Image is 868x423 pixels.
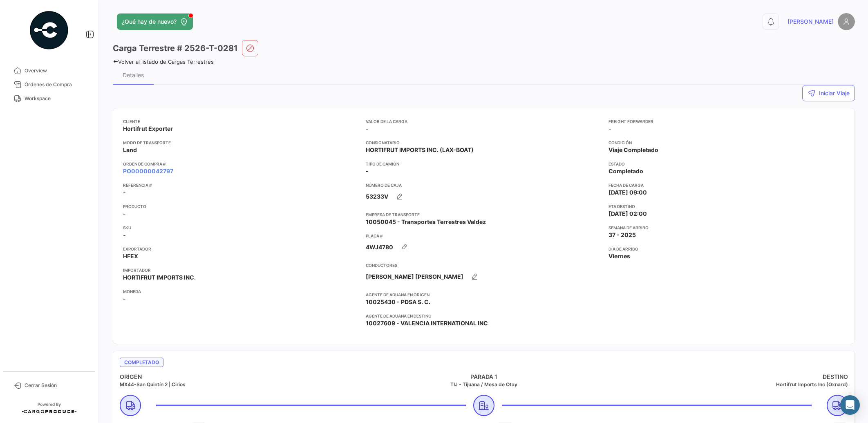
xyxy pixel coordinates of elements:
span: [PERSON_NAME] [PERSON_NAME] [366,273,463,281]
div: Detalles [123,72,144,78]
app-card-info-title: Agente de Aduana en Origen [366,291,602,298]
app-card-info-title: Importador [123,267,359,273]
span: Viaje Completado [608,146,658,154]
app-card-info-title: Estado [608,161,845,167]
app-card-info-title: Consignatario [366,139,602,146]
span: Completado [120,358,163,367]
app-card-info-title: Placa # [366,233,602,239]
span: Viernes [608,252,630,260]
span: [DATE] 02:00 [608,210,647,218]
a: Workspace [7,92,92,105]
a: PO00000042797 [123,167,173,175]
span: - [366,125,369,133]
span: 53233V [366,192,388,201]
h4: ORIGEN [120,373,362,381]
span: HFEX [123,252,138,260]
h3: Carga Terrestre # 2526-T-0281 [113,43,238,54]
app-card-info-title: Condición [608,139,845,146]
app-card-info-title: Freight Forwarder [608,118,845,125]
app-card-info-title: Cliente [123,118,359,125]
span: - [608,125,611,133]
app-card-info-title: Agente de Aduana en Destino [366,313,602,319]
app-card-info-title: Tipo de Camión [366,161,602,167]
app-card-info-title: Semana de Arribo [608,224,845,231]
span: Órdenes de Compra [25,81,88,88]
img: powered-by.png [29,10,69,51]
app-card-info-title: Empresa de Transporte [366,211,602,218]
span: Completado [608,167,643,175]
h4: PARADA 1 [362,373,605,381]
div: Abrir Intercom Messenger [840,395,860,415]
span: ¿Qué hay de nuevo? [122,18,177,26]
span: HORTIFRUT IMPORTS INC. (LAX-BOAT) [366,146,474,154]
span: - [366,167,369,175]
span: - [123,295,126,303]
app-card-info-title: Exportador [123,246,359,252]
app-card-info-title: ETA Destino [608,203,845,210]
span: - [123,210,126,218]
span: - [123,231,126,239]
span: 10025430 - PDSA S. C. [366,298,430,306]
button: Iniciar Viaje [802,85,855,101]
app-card-info-title: Referencia # [123,182,359,188]
a: Órdenes de Compra [7,78,92,92]
h4: DESTINO [605,373,848,381]
button: ¿Qué hay de nuevo? [117,13,193,30]
app-card-info-title: Valor de la Carga [366,118,602,125]
app-card-info-title: Fecha de carga [608,182,845,188]
span: 10027609 - VALENCIA INTERNATIONAL INC [366,319,488,327]
app-card-info-title: Modo de Transporte [123,139,359,146]
span: Hortifrut Exporter [123,125,173,133]
app-card-info-title: Día de Arribo [608,246,845,252]
span: Land [123,146,137,154]
span: Cerrar Sesión [25,382,88,389]
span: [PERSON_NAME] [787,18,834,26]
app-card-info-title: Número de Caja [366,182,602,188]
app-card-info-title: Orden de Compra # [123,161,359,167]
span: 10050045 - Transportes Terrestres Valdez [366,218,486,226]
h5: TIJ - Tijuana / Mesa de Otay [362,381,605,388]
span: HORTIFRUT IMPORTS INC. [123,273,196,282]
span: - [123,188,126,197]
span: 4WJ4780 [366,243,393,251]
app-card-info-title: Moneda [123,288,359,295]
a: Overview [7,64,92,78]
span: [DATE] 09:00 [608,188,647,197]
app-card-info-title: Conductores [366,262,602,269]
app-card-info-title: SKU [123,224,359,231]
span: Overview [25,67,88,74]
a: Volver al listado de Cargas Terrestres [113,58,214,65]
img: placeholder-user.png [838,13,855,30]
h5: Hortifrut Imports Inc (Oxnard) [605,381,848,388]
app-card-info-title: Producto [123,203,359,210]
h5: MX44-San Quintín 2 | Cirios [120,381,362,388]
span: Workspace [25,95,88,102]
span: 37 - 2025 [608,231,636,239]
